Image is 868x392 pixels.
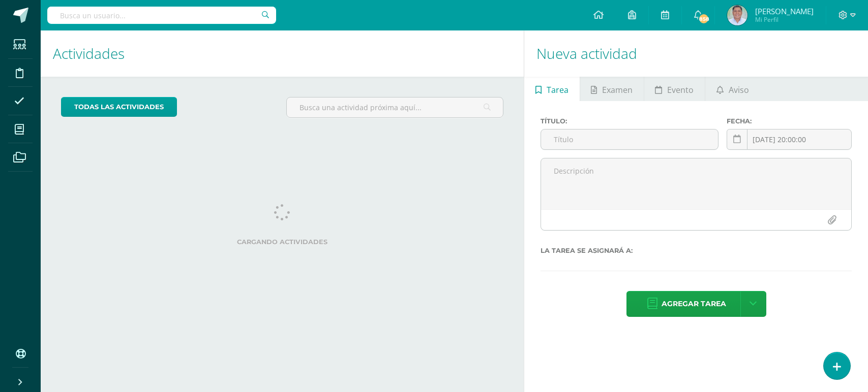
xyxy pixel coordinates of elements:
h1: Nueva actividad [536,30,856,77]
a: Tarea [524,77,579,101]
span: 858 [698,13,709,24]
label: Fecha: [727,117,851,125]
input: Título [541,129,718,149]
span: [PERSON_NAME] [755,6,814,16]
label: Cargando actividades [61,238,503,246]
input: Busca un usuario... [47,7,276,24]
label: La tarea se asignará a: [541,247,852,254]
label: Título: [541,117,719,125]
a: Examen [580,77,644,101]
span: Evento [667,78,694,102]
h1: Actividades [53,30,512,77]
span: Examen [602,78,633,102]
a: Aviso [705,77,760,101]
input: Busca una actividad próxima aquí... [287,97,503,117]
img: e0a79cb39523d0d5c7600c44975e145b.png [727,5,747,25]
input: Fecha de entrega [727,129,851,149]
a: Evento [644,77,705,101]
span: Mi Perfil [755,15,814,24]
span: Agregar tarea [662,291,726,316]
span: Tarea [547,78,568,102]
span: Aviso [729,78,749,102]
a: todas las Actividades [61,97,177,117]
